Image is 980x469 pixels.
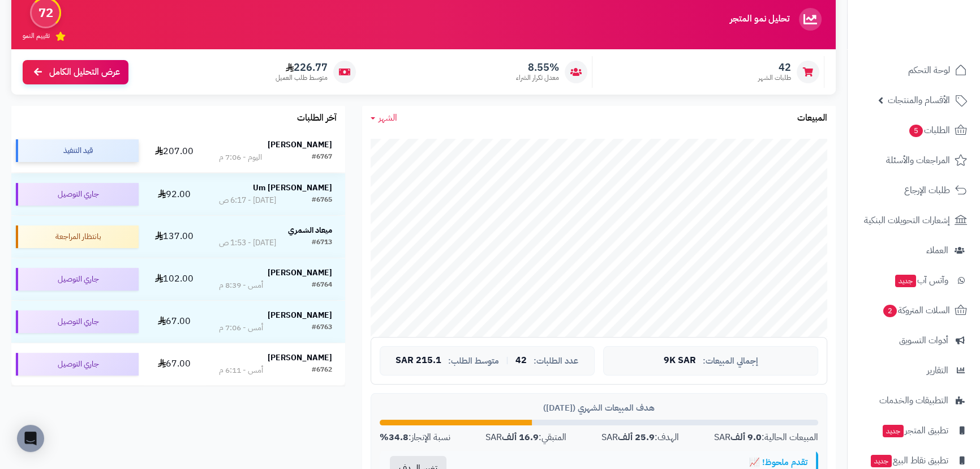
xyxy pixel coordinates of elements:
[17,425,44,452] div: Open Intercom Messenger
[534,356,578,366] span: عدد الطلبات:
[312,365,332,376] div: #6762
[16,225,139,248] div: بانتظار المراجعة
[908,62,950,78] span: لوحة التحكم
[854,417,973,444] a: تطبيق المتجرجديد
[143,130,206,172] td: 207.00
[854,147,973,174] a: المراجعات والأسئلة
[886,152,950,168] span: المراجعات والأسئلة
[396,356,441,366] span: 215.1 SAR
[854,117,973,144] a: الطلبات5
[870,453,948,468] span: تطبيق نقاط البيع
[268,139,332,151] strong: [PERSON_NAME]
[894,272,948,288] span: وآتس آب
[219,280,263,291] div: أمس - 8:39 م
[926,242,948,258] span: العملاء
[219,237,276,249] div: [DATE] - 1:53 ص
[909,125,923,137] span: 5
[854,387,973,414] a: التطبيقات والخدمات
[16,139,139,162] div: قيد التنفيذ
[864,212,950,228] span: إشعارات التحويلات البنكية
[143,258,206,300] td: 102.00
[714,431,818,444] div: المبيعات الحالية: SAR
[379,111,397,125] span: الشهر
[854,177,973,204] a: طلبات الإرجاع
[882,423,948,438] span: تطبيق المتجر
[312,195,332,206] div: #6765
[618,430,655,444] strong: 25.9 ألف
[49,66,120,79] span: عرض التحليل الكامل
[516,61,559,74] span: 8.55%
[485,431,566,444] div: المتبقي: SAR
[312,237,332,249] div: #6713
[502,430,539,444] strong: 16.9 ألف
[276,73,328,83] span: متوسط طلب العميل
[515,356,527,366] span: 42
[908,122,950,138] span: الطلبات
[143,216,206,258] td: 137.00
[268,352,332,364] strong: [PERSON_NAME]
[758,61,791,74] span: 42
[312,280,332,291] div: #6764
[276,61,328,74] span: 226.77
[288,224,332,236] strong: ميعاد الشمري
[16,310,139,333] div: جاري التوصيل
[219,322,263,334] div: أمس - 7:06 م
[253,182,332,194] strong: Um [PERSON_NAME]
[854,57,973,84] a: لوحة التحكم
[758,73,791,83] span: طلبات الشهر
[219,365,263,376] div: أمس - 6:11 م
[268,267,332,279] strong: [PERSON_NAME]
[879,393,948,408] span: التطبيقات والخدمات
[883,425,904,437] span: جديد
[927,363,948,378] span: التقارير
[854,297,973,324] a: السلات المتروكة2
[854,327,973,354] a: أدوات التسويق
[854,207,973,234] a: إشعارات التحويلات البنكية
[730,430,762,444] strong: 9.0 ألف
[854,357,973,384] a: التقارير
[663,356,695,366] span: 9K SAR
[23,60,128,84] a: عرض التحليل الكامل
[380,430,409,444] strong: 34.8%
[516,73,559,83] span: معدل تكرار الشراء
[371,112,397,125] a: الشهر
[219,195,276,206] div: [DATE] - 6:17 ص
[380,431,450,444] div: نسبة الإنجاز:
[797,113,827,123] h3: المبيعات
[16,183,139,206] div: جاري التوصيل
[143,173,206,215] td: 92.00
[888,92,950,108] span: الأقسام والمنتجات
[380,402,818,414] div: هدف المبيعات الشهري ([DATE])
[297,113,337,123] h3: آخر الطلبات
[506,356,509,365] span: |
[268,309,332,321] strong: [PERSON_NAME]
[871,455,892,467] span: جديد
[219,152,262,163] div: اليوم - 7:06 م
[16,268,139,291] div: جاري التوصيل
[312,322,332,334] div: #6763
[143,343,206,385] td: 67.00
[448,356,499,366] span: متوسط الطلب:
[904,182,950,198] span: طلبات الإرجاع
[465,457,807,468] div: تقدم ملحوظ! 📈
[702,356,758,366] span: إجمالي المبيعات:
[312,152,332,163] div: #6767
[16,353,139,376] div: جاري التوصيل
[883,305,897,317] span: 2
[23,31,50,41] span: تقييم النمو
[143,301,206,343] td: 67.00
[854,237,973,264] a: العملاء
[899,332,948,348] span: أدوات التسويق
[854,267,973,294] a: وآتس آبجديد
[895,275,916,287] span: جديد
[730,14,789,24] h3: تحليل نمو المتجر
[882,302,950,318] span: السلات المتروكة
[601,431,679,444] div: الهدف: SAR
